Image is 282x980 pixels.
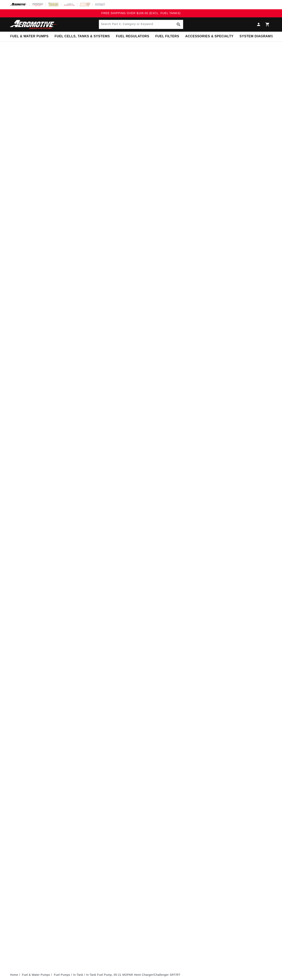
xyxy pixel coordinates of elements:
[239,34,273,39] span: System Diagrams
[99,20,183,29] input: Search Part #, Category or Keyword
[174,20,183,29] button: Search Part #, Category or Keyword
[54,973,70,977] a: Fuel Pumps
[10,973,272,977] nav: breadcrumbs
[73,973,86,977] li: In-Tank
[9,20,59,29] img: Aeromotive
[101,11,181,15] span: FREE SHIPPING OVER $109.00 (EXCL. FUEL TANKS)
[113,32,152,41] summary: Fuel Regulators
[22,973,50,977] a: Fuel & Water Pumps
[55,34,110,39] span: Fuel Cells, Tanks & Systems
[7,32,52,41] summary: Fuel & Water Pumps
[182,32,236,41] summary: Accessories & Specialty
[52,32,113,41] summary: Fuel Cells, Tanks & Systems
[10,34,49,39] span: Fuel & Water Pumps
[116,34,149,39] span: Fuel Regulators
[86,973,180,977] li: In-Tank Fuel Pump, 05-21 MOPAR Hemi Charger/Challenger SRT/RT
[236,32,276,41] summary: System Diagrams
[152,32,182,41] summary: Fuel Filters
[155,34,179,39] span: Fuel Filters
[185,34,233,39] span: Accessories & Specialty
[10,973,18,977] a: Home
